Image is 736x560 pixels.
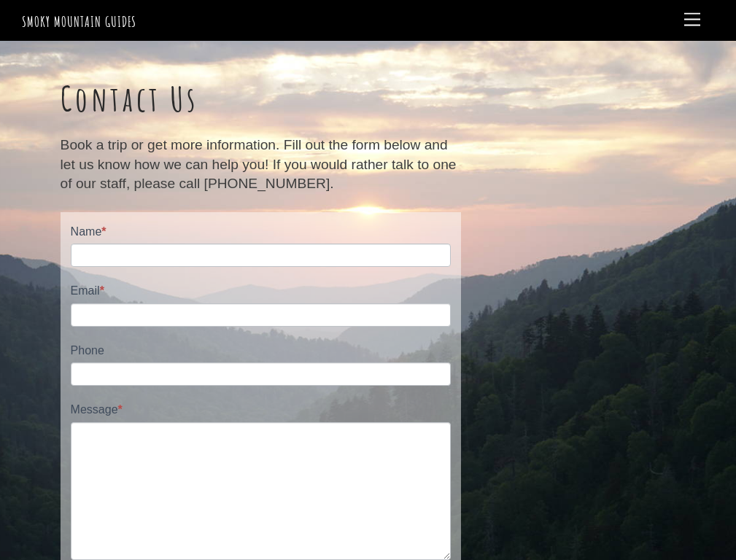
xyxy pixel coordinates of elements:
[71,222,452,244] label: Name
[71,281,452,303] label: Email
[71,400,452,421] label: Message
[22,12,136,31] a: Smoky Mountain Guides
[61,79,462,119] h1: Contact Us
[678,6,707,34] a: Menu
[61,136,462,193] p: Book a trip or get more information. Fill out the form below and let us know how we can help you!...
[71,341,452,362] label: Phone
